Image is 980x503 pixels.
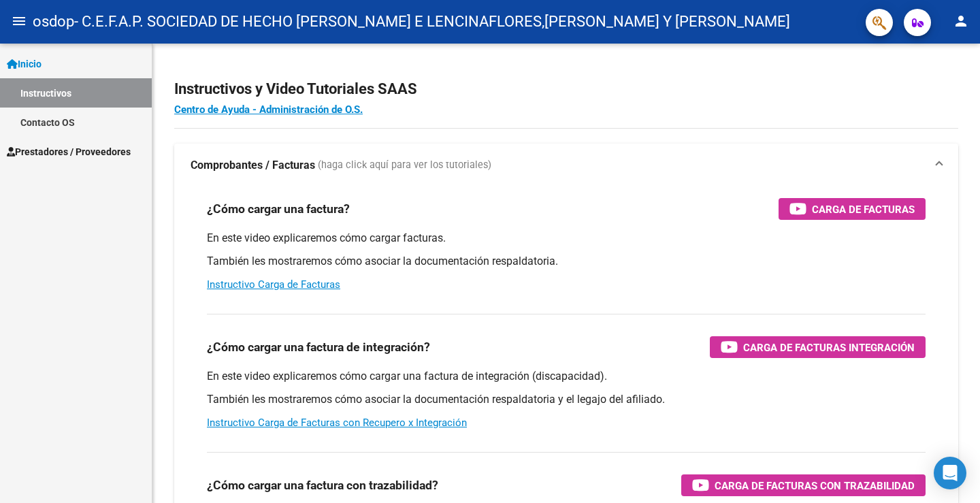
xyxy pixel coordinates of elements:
[207,278,340,291] a: Instructivo Carga de Facturas
[953,13,969,29] mat-icon: person
[33,7,74,37] span: osdop
[207,476,438,495] h3: ¿Cómo cargar una factura con trazabilidad?
[174,144,958,187] mat-expansion-panel-header: Comprobantes / Facturas (haga click aquí para ver los tutoriales)
[7,56,42,71] span: Inicio
[207,417,467,429] a: Instructivo Carga de Facturas con Recupero x Integración
[318,158,491,173] span: (haga click aquí para ver los tutoriales)
[174,103,363,116] a: Centro de Ayuda - Administración de O.S.
[715,477,915,494] span: Carga de Facturas con Trazabilidad
[207,369,926,384] p: En este video explicaremos cómo cargar una factura de integración (discapacidad).
[207,199,350,218] h3: ¿Cómo cargar una factura?
[207,338,430,357] h3: ¿Cómo cargar una factura de integración?
[743,339,915,356] span: Carga de Facturas Integración
[207,392,926,407] p: También les mostraremos cómo asociar la documentación respaldatoria y el legajo del afiliado.
[681,474,926,496] button: Carga de Facturas con Trazabilidad
[934,457,966,489] div: Open Intercom Messenger
[11,13,27,29] mat-icon: menu
[812,201,915,218] span: Carga de Facturas
[710,336,926,358] button: Carga de Facturas Integración
[7,144,131,159] span: Prestadores / Proveedores
[174,76,958,102] h2: Instructivos y Video Tutoriales SAAS
[207,231,926,246] p: En este video explicaremos cómo cargar facturas.
[779,198,926,220] button: Carga de Facturas
[207,254,926,269] p: También les mostraremos cómo asociar la documentación respaldatoria.
[191,158,315,173] strong: Comprobantes / Facturas
[74,7,790,37] span: - C.E.F.A.P. SOCIEDAD DE HECHO [PERSON_NAME] E LENCINAFLORES,[PERSON_NAME] Y [PERSON_NAME]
